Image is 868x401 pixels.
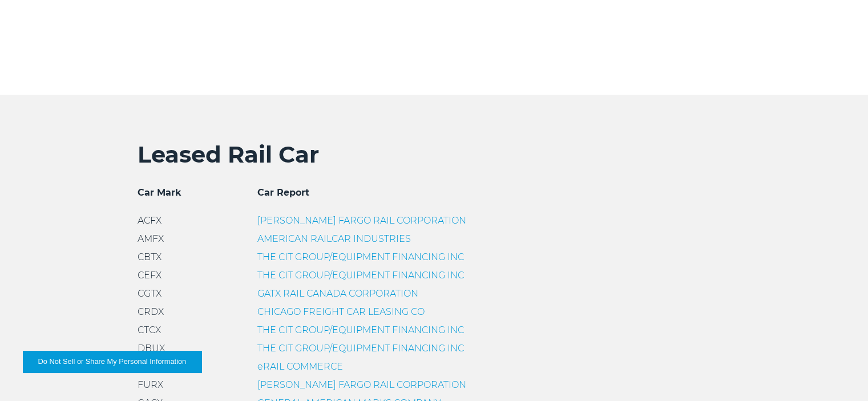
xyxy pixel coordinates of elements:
a: AMERICAN RAILCAR INDUSTRIES [257,233,411,244]
a: THE CIT GROUP/EQUIPMENT FINANCING INC [257,270,464,281]
span: DBUX [138,343,165,354]
a: GATX RAIL CANADA CORPORATION [257,288,418,299]
span: CEFX [138,270,162,281]
span: ACFX [138,215,162,226]
span: CRDX [138,306,164,317]
span: CTCX [138,325,161,335]
button: Do Not Sell or Share My Personal Information [23,351,201,372]
a: THE CIT GROUP/EQUIPMENT FINANCING INC [257,252,464,262]
span: Car Report [257,187,309,198]
a: CHICAGO FREIGHT CAR LEASING CO [257,306,425,317]
a: THE CIT GROUP/EQUIPMENT FINANCING INC [257,343,464,354]
a: [PERSON_NAME] FARGO RAIL CORPORATION [257,379,466,390]
span: FURX [138,379,163,390]
span: CGTX [138,288,162,299]
a: [PERSON_NAME] FARGO RAIL CORPORATION [257,215,466,226]
span: Car Mark [138,187,181,198]
span: CBTX [138,252,162,262]
h2: Leased Rail Car [138,140,731,169]
span: AMFX [138,233,164,244]
a: eRAIL COMMERCE [257,361,343,372]
a: THE CIT GROUP/EQUIPMENT FINANCING INC [257,325,464,335]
